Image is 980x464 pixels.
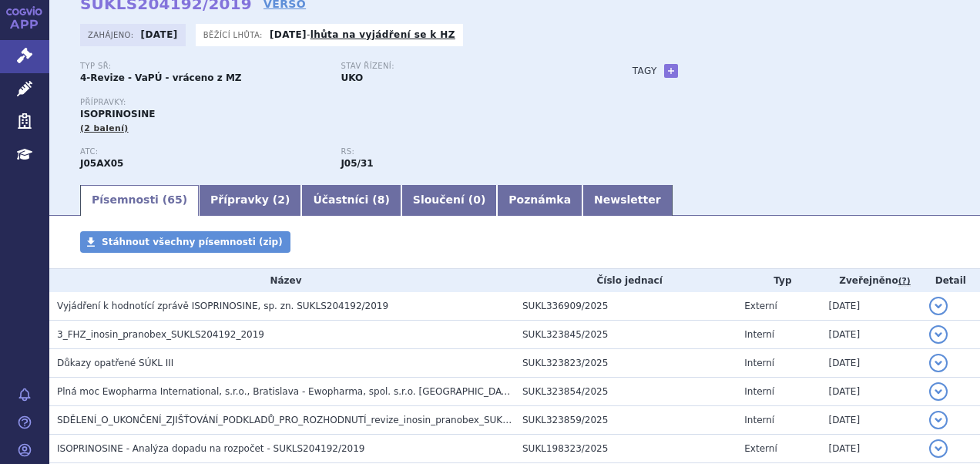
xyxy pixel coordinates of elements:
[898,276,911,287] abbr: (?)
[497,185,582,216] a: Poznámka
[515,349,737,378] td: SUKL323823/2025
[744,329,774,340] span: Interní
[929,439,948,458] button: detail
[310,29,455,40] a: lhůta na vyjádření se k HZ
[515,378,737,406] td: SUKL323854/2025
[80,98,602,107] p: Přípravky:
[57,329,264,340] span: 3_FHZ_inosin_pranobex_SUKLS204192_2019
[80,123,129,133] span: (2 balení)
[270,29,455,41] p: -
[515,321,737,349] td: SUKL323845/2025
[744,443,777,454] span: Externí
[341,158,373,169] strong: inosin pranobex (methisoprinol)
[341,72,363,83] strong: UKO
[664,64,678,78] a: +
[88,29,136,41] span: Zahájeno:
[80,231,290,253] a: Stáhnout všechny písemnosti (zip)
[80,72,242,83] strong: 4-Revize - VaPÚ - vráceno z MZ
[821,321,921,349] td: [DATE]
[515,269,737,292] th: Číslo jednací
[821,349,921,378] td: [DATE]
[80,62,325,71] p: Typ SŘ:
[199,185,301,216] a: Přípravky (2)
[929,297,948,315] button: detail
[301,185,401,216] a: Účastníci (8)
[821,378,921,406] td: [DATE]
[80,109,155,119] span: ISOPRINOSINE
[744,358,774,368] span: Interní
[270,29,307,40] strong: [DATE]
[821,435,921,463] td: [DATE]
[929,411,948,429] button: detail
[141,29,178,40] strong: [DATE]
[582,185,673,216] a: Newsletter
[167,193,182,206] span: 65
[57,358,173,368] span: Důkazy opatřené SÚKL III
[929,354,948,372] button: detail
[57,386,571,397] span: Plná moc Ewopharma International, s.r.o., Bratislava - Ewopharma, spol. s.r.o. Praha - od 6.5.2025
[744,386,774,397] span: Interní
[515,435,737,463] td: SUKL198323/2025
[929,325,948,344] button: detail
[49,269,515,292] th: Název
[744,301,777,311] span: Externí
[929,382,948,401] button: detail
[473,193,481,206] span: 0
[821,292,921,321] td: [DATE]
[80,158,123,169] strong: INOSIN PRANOBEX
[378,193,385,206] span: 8
[80,147,325,156] p: ATC:
[821,406,921,435] td: [DATE]
[515,292,737,321] td: SUKL336909/2025
[515,406,737,435] td: SUKL323859/2025
[341,62,586,71] p: Stav řízení:
[633,62,657,80] h3: Tagy
[57,443,365,454] span: ISOPRINOSINE - Analýza dopadu na rozpočet - SUKLS204192/2019
[277,193,285,206] span: 2
[921,269,980,292] th: Detail
[80,185,199,216] a: Písemnosti (65)
[744,415,774,425] span: Interní
[57,415,577,425] span: SDĚLENÍ_O_UKONČENÍ_ZJIŠŤOVÁNÍ_PODKLADŮ_PRO_ROZHODNUTÍ_revize_inosin_pranobex_SUKLS204192_2019
[102,237,283,247] span: Stáhnout všechny písemnosti (zip)
[401,185,497,216] a: Sloučení (0)
[57,301,388,311] span: Vyjádření k hodnotící zprávě ISOPRINOSINE, sp. zn. SUKLS204192/2019
[821,269,921,292] th: Zveřejněno
[203,29,266,41] span: Běžící lhůta:
[737,269,821,292] th: Typ
[341,147,586,156] p: RS:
